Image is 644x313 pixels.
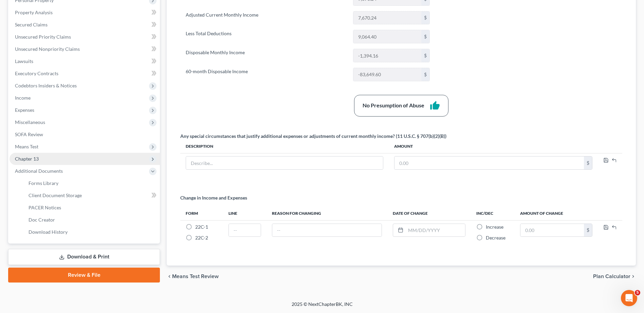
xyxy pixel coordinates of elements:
div: $ [421,49,429,62]
span: Forms Library [29,180,58,186]
a: Executory Contracts [10,67,160,80]
span: PACER Notices [29,205,61,210]
a: PACER Notices [23,202,160,214]
span: Income [15,95,31,101]
span: Doc Creator [29,217,55,223]
a: Doc Creator [23,214,160,226]
a: Download History [23,226,160,238]
th: Amount [389,140,598,153]
div: No Presumption of Abuse [363,102,424,109]
span: Unsecured Priority Claims [15,34,71,40]
iframe: Intercom live chat [621,290,637,306]
th: Amount of Change [515,207,598,220]
a: Forms Library [23,177,160,189]
div: $ [421,30,429,43]
a: Lawsuits [10,55,160,67]
input: 0.00 [353,49,421,62]
span: Lawsuits [15,58,33,64]
a: Download & Print [8,249,160,265]
i: chevron_right [630,274,636,279]
div: $ [421,68,429,81]
span: Means Test [15,144,38,149]
span: 22C-1 [195,224,208,230]
i: chevron_left [167,274,172,279]
input: 0.00 [394,156,584,169]
input: Describe... [186,156,383,169]
span: Download History [29,229,68,235]
span: Secured Claims [15,22,48,27]
label: 60-month Disposable Income [182,68,350,81]
a: Unsecured Nonpriority Claims [10,43,160,55]
span: Expenses [15,107,34,113]
input: -- [229,224,261,237]
span: Codebtors Insiders & Notices [15,83,77,88]
a: Secured Claims [10,19,160,31]
span: Means Test Review [172,274,219,279]
input: 0.00 [520,224,584,237]
div: $ [421,12,429,24]
button: chevron_left Means Test Review [167,274,219,279]
label: Adjusted Current Monthly Income [182,11,350,25]
th: Inc/Dec [471,207,515,220]
input: -- [272,224,382,237]
input: 0.00 [353,12,421,24]
input: MM/DD/YYYY [406,224,465,237]
label: Disposable Monthly Income [182,49,350,62]
div: Any special circumstances that justify additional expenses or adjustments of current monthly inco... [180,133,446,140]
a: Property Analysis [10,6,160,19]
span: Client Document Storage [29,192,82,198]
span: Increase [486,224,503,230]
a: SOFA Review [10,128,160,141]
span: Executory Contracts [15,70,58,76]
p: Change in Income and Expenses [180,194,247,201]
label: Less Total Deductions [182,30,350,43]
button: Plan Calculator chevron_right [593,274,636,279]
th: Date of Change [387,207,471,220]
div: 2025 © NextChapterBK, INC [129,301,516,313]
span: Unsecured Nonpriority Claims [15,46,80,52]
th: Reason for Changing [266,207,387,220]
span: 5 [635,290,640,295]
span: Chapter 13 [15,156,39,162]
span: Property Analysis [15,9,53,15]
div: $ [584,156,592,169]
th: Line [223,207,266,220]
span: Decrease [486,235,505,241]
span: Additional Documents [15,168,63,174]
input: 0.00 [353,68,421,81]
a: Review & File [8,268,160,283]
a: Client Document Storage [23,189,160,202]
th: Description [180,140,389,153]
span: Miscellaneous [15,119,45,125]
th: Form [180,207,223,220]
span: 22C-2 [195,235,208,241]
div: $ [584,224,592,237]
span: Plan Calculator [593,274,630,279]
i: thumb_up [430,101,440,111]
input: 0.00 [353,30,421,43]
span: SOFA Review [15,131,43,137]
a: Unsecured Priority Claims [10,31,160,43]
